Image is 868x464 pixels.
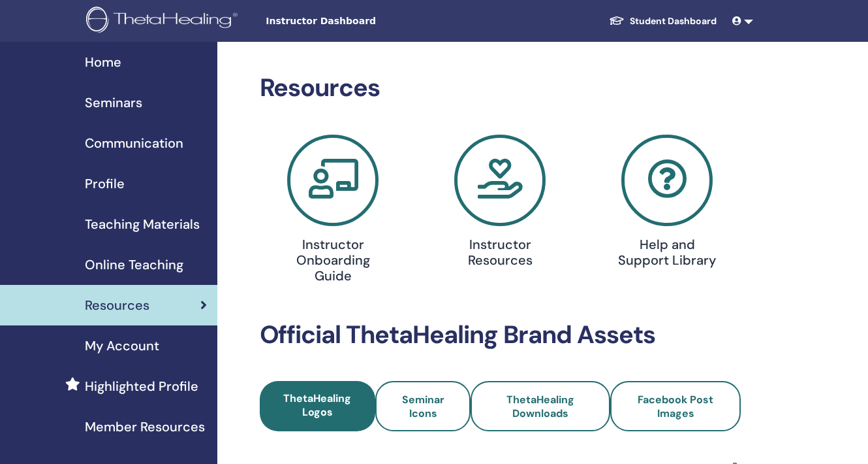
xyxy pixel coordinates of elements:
a: Instructor Resources [424,135,576,273]
a: Seminar Icons [375,381,471,431]
a: ThetaHealing Logos [260,381,376,431]
a: Facebook Post Images [610,381,741,431]
span: Highlighted Profile [85,376,198,396]
span: ThetaHealing Downloads [506,393,574,420]
h4: Help and Support Library [614,237,720,268]
span: Home [85,52,121,72]
span: My Account [85,336,159,356]
span: Facebook Post Images [638,393,713,420]
span: Profile [85,174,125,193]
span: Online Teaching [85,255,183,274]
span: Communication [85,133,183,153]
h4: Instructor Resources [447,237,553,268]
h4: Instructor Onboarding Guide [280,237,386,284]
img: graduation-cap-white.svg [609,15,625,26]
span: Seminars [85,93,142,112]
h2: Resources [260,73,741,103]
a: ThetaHealing Downloads [471,381,610,431]
span: Member Resources [85,417,205,437]
a: Help and Support Library [591,135,743,273]
span: Instructor Dashboard [266,14,461,28]
a: Instructor Onboarding Guide [258,135,409,289]
img: logo.png [86,7,242,36]
a: Student Dashboard [598,9,727,33]
span: ThetaHealing Logos [283,391,351,419]
span: Seminar Icons [402,393,444,420]
span: Resources [85,295,149,315]
span: Teaching Materials [85,214,200,234]
h2: Official ThetaHealing Brand Assets [260,320,741,350]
